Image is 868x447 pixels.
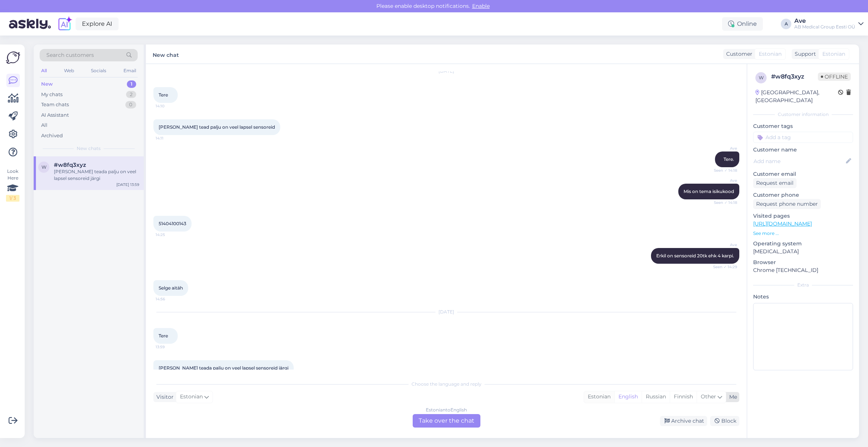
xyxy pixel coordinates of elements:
a: [URL][DOMAIN_NAME] [753,220,812,227]
span: 14:56 [156,296,184,302]
label: New chat [153,49,179,59]
div: Request phone number [753,199,821,209]
div: Me [726,393,737,401]
img: Askly Logo [6,50,20,65]
span: Search customers [46,51,94,59]
div: 2 [126,91,136,98]
div: AB Medical Group Eesti OÜ [794,24,855,30]
p: Customer tags [753,122,853,130]
p: Notes [753,293,853,301]
span: Tere [159,333,168,339]
a: AveAB Medical Group Eesti OÜ [794,18,864,30]
span: Ave [709,146,737,151]
div: 1 / 3 [6,195,19,202]
div: Support [792,50,816,58]
span: Estonian [759,50,782,58]
span: [PERSON_NAME] teada palju on veel lapsel sensoreid järgi [159,365,288,371]
div: Finnish [670,391,697,402]
span: 13:59 [156,344,184,350]
span: w [759,75,764,80]
input: Add name [754,157,844,165]
div: 0 [125,101,136,108]
div: Estonian [584,391,614,402]
div: 1 [127,80,136,88]
div: Request email [753,178,797,188]
div: Archive chat [660,416,707,426]
span: 14:25 [156,232,184,238]
div: Look Here [6,168,19,202]
span: Seen ✓ 14:29 [709,264,737,270]
div: Estonian to English [426,407,467,413]
span: Selge aitäh [159,285,183,291]
span: Ave [709,242,737,248]
span: 51404100143 [159,221,186,226]
div: English [614,391,642,402]
span: Enable [470,3,492,9]
div: Choose the language and reply [153,381,739,388]
div: Customer [723,50,752,58]
span: Mis on tema isikukood [684,189,734,194]
span: [PERSON_NAME] tead palju on veel lapsel sensoreid [159,124,275,130]
span: Estonian [180,393,203,401]
div: AI Assistant [41,111,69,119]
div: Russian [642,391,670,402]
span: w [42,164,46,170]
div: Visitor [153,393,174,401]
span: Tere [159,92,168,98]
span: Estonian [822,50,845,58]
div: Extra [753,282,853,288]
span: New chats [77,145,101,152]
div: [PERSON_NAME] teada palju on veel lapsel sensoreid järgi [54,168,139,182]
a: Explore AI [76,18,119,30]
div: Archived [41,132,63,140]
div: All [40,66,48,76]
span: Tere. [724,156,734,162]
p: Customer phone [753,191,853,199]
img: explore-ai [57,16,73,32]
div: Web [62,66,76,76]
input: Add a tag [753,132,853,143]
div: Ave [794,18,855,24]
span: 14:11 [156,135,184,141]
div: All [41,122,48,129]
div: # w8fq3xyz [771,72,818,81]
span: #w8fq3xyz [54,162,86,168]
span: Seen ✓ 14:18 [709,168,737,173]
p: Browser [753,258,853,266]
div: My chats [41,91,62,98]
div: A [781,19,791,29]
span: Offline [818,73,851,81]
div: Take over the chat [413,414,480,428]
div: Customer information [753,111,853,118]
div: New [41,80,53,88]
div: Email [122,66,138,76]
p: Customer email [753,170,853,178]
p: Customer name [753,146,853,154]
div: [DATE] 13:59 [116,182,139,187]
div: Online [722,17,763,31]
div: Socials [89,66,108,76]
span: Erkil on sensoreid 20tk ehk 4 karpi. [656,253,734,258]
div: [GEOGRAPHIC_DATA], [GEOGRAPHIC_DATA] [755,89,838,104]
span: 14:10 [156,103,184,109]
div: Team chats [41,101,69,108]
span: Ave [709,178,737,183]
p: [MEDICAL_DATA] [753,248,853,255]
span: Seen ✓ 14:18 [709,200,737,205]
span: Other [701,393,716,400]
p: See more ... [753,230,853,237]
p: Chrome [TECHNICAL_ID] [753,266,853,274]
p: Visited pages [753,212,853,220]
div: Block [710,416,739,426]
div: [DATE] [153,309,739,315]
p: Operating system [753,240,853,248]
